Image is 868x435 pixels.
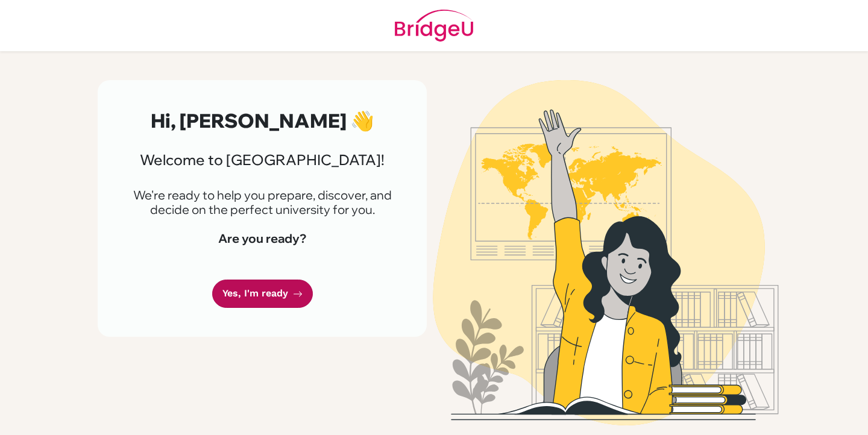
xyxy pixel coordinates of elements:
[212,280,313,308] a: Yes, I'm ready
[127,188,398,217] p: We're ready to help you prepare, discover, and decide on the perfect university for you.
[127,151,398,169] h3: Welcome to [GEOGRAPHIC_DATA]!
[127,109,398,132] h2: Hi, [PERSON_NAME] 👋
[127,231,398,246] h4: Are you ready?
